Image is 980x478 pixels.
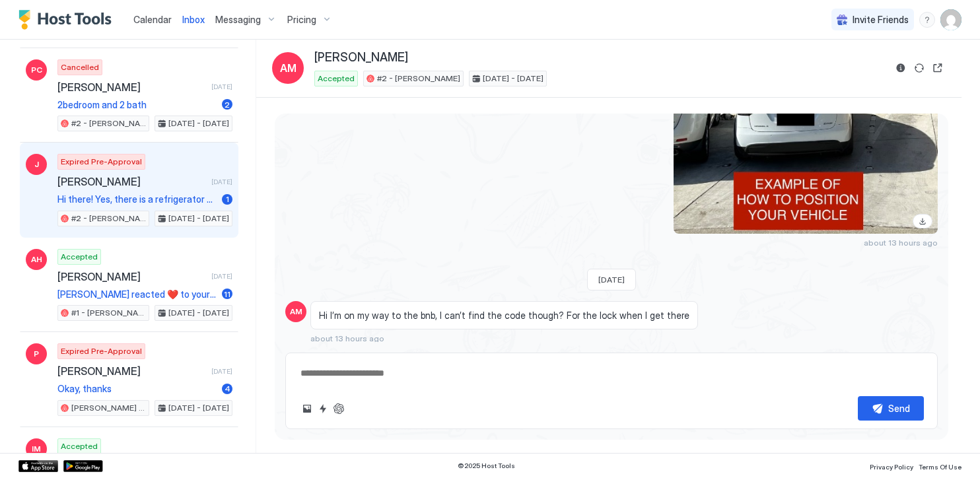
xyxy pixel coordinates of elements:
span: [DATE] [211,272,232,281]
span: Calendar [133,14,172,25]
span: Accepted [61,440,98,452]
span: [PERSON_NAME] [57,175,206,188]
span: AM [290,306,302,318]
button: Sync reservation [911,60,927,76]
span: Hi there! Yes, there is a refrigerator and you’ll have a dedicated spot for parking on the driveway. [57,193,217,205]
span: Messaging [215,14,261,26]
a: Inbox [182,13,205,26]
span: #2 - [PERSON_NAME] [377,73,460,85]
a: Download [913,214,932,228]
span: PC [31,64,42,76]
iframe: Intercom live chat [13,433,45,465]
div: Send [888,401,910,415]
span: 11 [224,289,230,299]
span: J [34,158,39,170]
span: [DATE] [211,178,232,186]
span: [PERSON_NAME] [57,270,206,283]
button: Send [858,396,924,421]
span: [PERSON_NAME] reacted ❤️ to your message "For sure! Would love to have you back " [57,289,217,300]
span: 4 [225,384,230,393]
span: AH [31,254,42,265]
span: AM [280,60,297,76]
span: P [34,348,39,360]
span: #2 - [PERSON_NAME] [71,213,146,224]
span: [PERSON_NAME] [57,81,206,94]
span: about 13 hours ago [310,333,384,343]
a: Google Play Store [63,460,103,472]
span: Terms Of Use [919,463,962,471]
button: Quick reply [315,401,331,417]
span: © 2025 Host Tools [458,461,515,470]
span: 1 [226,194,229,204]
span: [PERSON_NAME] [314,50,408,65]
a: Host Tools Logo [18,10,118,30]
span: 2bedroom and 2 bath [57,99,217,111]
a: App Store [18,460,58,472]
a: Privacy Policy [870,459,913,473]
div: menu [919,12,935,28]
span: [DATE] [211,83,232,91]
span: Invite Friends [853,14,909,26]
span: [DATE] [598,275,625,285]
span: [DATE] - [DATE] [168,213,229,224]
span: #2 - [PERSON_NAME] [71,118,146,129]
span: [DATE] - [DATE] [168,402,229,414]
div: User profile [940,9,962,30]
button: Open reservation [930,60,946,76]
span: Hi I’m on my way to the bnb, I can’t find the code though? For the lock when I get there [319,310,689,322]
button: Reservation information [893,60,909,76]
span: Okay, thanks [57,383,217,395]
span: #1 - [PERSON_NAME] [71,307,146,319]
span: about 13 hours ago [864,238,938,248]
span: [DATE] - [DATE] [483,73,543,85]
a: Terms Of Use [919,459,962,473]
span: [PERSON_NAME] [57,364,206,378]
span: [DATE] - [DATE] [168,118,229,129]
span: 2 [225,100,230,110]
span: Expired Pre-Approval [61,156,142,168]
span: Expired Pre-Approval [61,345,142,357]
span: Privacy Policy [870,463,913,471]
span: Pricing [287,14,316,26]
span: [PERSON_NAME] · Detached Japandi Guesthouse 2BED/2BA Full Kitchen [71,402,146,414]
span: Cancelled [61,61,99,73]
button: ChatGPT Auto Reply [331,401,347,417]
span: [DATE] - [DATE] [168,307,229,319]
button: Upload image [299,401,315,417]
span: Accepted [318,73,355,85]
span: [DATE] [211,367,232,376]
a: Calendar [133,13,172,26]
span: Accepted [61,251,98,263]
span: Inbox [182,14,205,25]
